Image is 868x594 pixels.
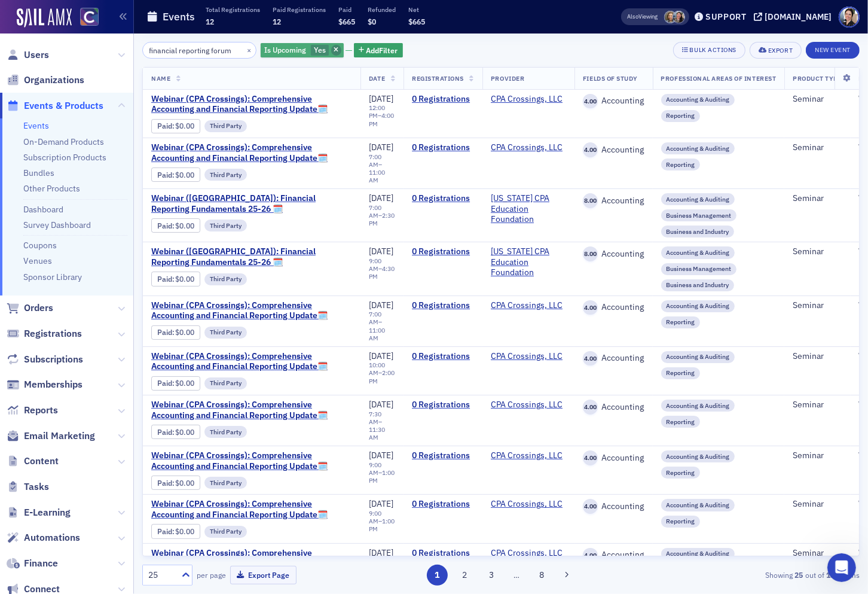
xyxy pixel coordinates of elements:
[157,328,176,337] span: :
[80,8,99,26] img: SailAMX
[204,120,247,132] div: Third Party
[176,379,195,388] span: $0.00
[48,285,161,294] span: Updated [DATE] 10:31 EDT
[23,220,91,230] a: Survey Dashboard
[23,136,104,147] a: On-Demand Products
[204,273,247,285] div: Third Party
[491,548,563,559] a: CPA Crossings, LLC
[661,263,737,275] div: Business Management
[151,193,352,214] span: Webinar (CA): Financial Reporting Fundamentals 25-26 🗓
[793,450,842,461] div: Seminar
[157,527,176,536] span: :
[661,367,701,379] div: Reporting
[806,44,860,54] a: New Event
[491,351,563,362] a: CPA Crossings, LLC
[369,399,393,410] span: [DATE]
[7,404,58,417] a: Reports
[69,403,111,412] span: Messages
[412,351,474,362] a: 0 Registrations
[369,425,385,441] time: 11:30 AM
[176,170,195,179] span: $0.00
[661,110,701,122] div: Reporting
[491,74,524,83] span: Provider
[151,376,200,391] div: Paid: 0 - $0
[151,246,352,267] span: Webinar (CA): Financial Reporting Fundamentals 25-26 🗓
[17,345,222,367] div: Applying a Coupon to an Order
[765,11,832,22] div: [DOMAIN_NAME]
[23,152,106,163] a: Subscription Products
[25,151,215,163] div: Recent message
[176,275,195,284] span: $0.00
[454,565,475,586] button: 2
[583,300,598,315] span: 4.00
[13,261,227,306] div: Status: All Systems OperationalUpdated [DATE] 10:31 EDT
[412,548,474,559] a: 0 Registrations
[412,499,474,510] a: 0 Registrations
[661,499,735,511] div: Accounting & Auditing
[24,404,58,417] span: Reports
[793,499,842,510] div: Seminar
[583,94,598,109] span: 4.00
[673,42,745,59] button: Bulk Actions
[17,8,72,28] img: SailAMX
[369,93,393,104] span: [DATE]
[151,272,200,286] div: Paid: 0 - $0
[369,193,393,203] span: [DATE]
[157,428,172,437] a: Paid
[24,23,75,42] img: logo
[135,403,164,412] span: Tickets
[369,153,381,169] time: 7:00 AM
[369,547,393,558] span: [DATE]
[142,42,256,59] input: Search…
[151,548,352,569] a: Webinar (CPA Crossings): Comprehensive Accounting and Financial Reporting Update🗓️
[230,566,297,584] button: Export Page
[598,402,644,413] span: Accounting
[17,367,222,389] div: Event Creation
[491,450,563,461] a: CPA Crossings, LLC
[206,5,260,14] p: Total Registrations
[151,476,200,490] div: Paid: 0 - $0
[25,322,97,334] span: Search for help
[412,450,474,461] a: 0 Registrations
[24,378,82,391] span: Memberships
[244,44,255,55] button: ×
[151,400,352,421] a: Webinar (CPA Crossings): Comprehensive Accounting and Financial Reporting Update🗓️
[673,11,685,23] span: Tiffany Carson
[206,17,214,26] span: 12
[661,246,735,258] div: Accounting & Auditing
[23,120,49,131] a: Events
[369,326,385,342] time: 11:00 AM
[793,94,842,105] div: Seminar
[16,403,43,412] span: Home
[204,477,247,489] div: Third Party
[24,99,103,112] span: Events & Products
[204,526,247,538] div: Third Party
[491,246,566,278] span: California CPA Education Foundation
[793,193,842,204] div: Seminar
[412,74,464,83] span: Registrations
[661,300,735,312] div: Accounting & Auditing
[7,301,53,315] a: Orders
[200,403,219,412] span: Help
[369,450,393,461] span: [DATE]
[60,373,120,421] button: Messages
[204,426,247,438] div: Third Party
[24,480,49,494] span: Tasks
[24,429,95,443] span: Email Marketing
[7,506,71,519] a: E-Learning
[23,204,63,215] a: Dashboard
[750,42,802,59] button: Export
[369,310,395,342] div: –
[583,142,598,157] span: 4.00
[24,301,53,315] span: Orders
[583,499,598,514] span: 4.00
[491,193,566,225] span: California CPA Education Foundation
[176,527,195,536] span: $0.00
[338,17,355,26] span: $665
[408,5,425,14] p: Net
[369,368,395,385] time: 2:00 PM
[661,400,735,412] div: Accounting & Auditing
[24,353,83,366] span: Subscriptions
[314,45,326,54] span: Yes
[176,328,195,337] span: $0.00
